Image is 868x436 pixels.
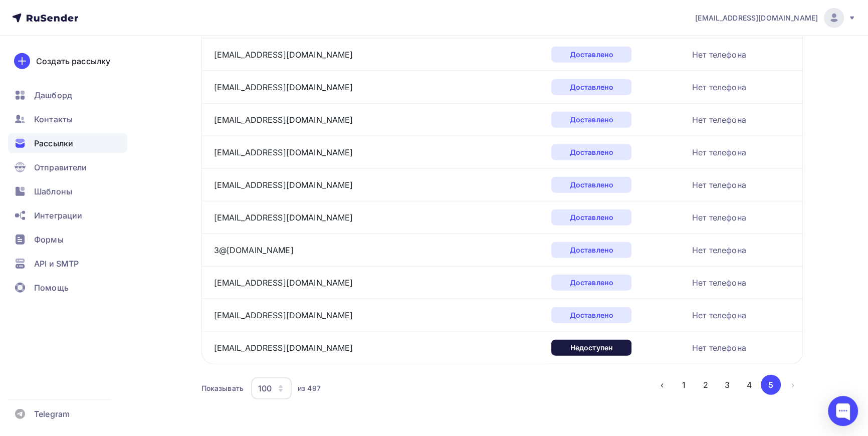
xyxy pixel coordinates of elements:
[8,109,127,129] a: Контакты
[692,81,746,93] div: Нет телефона
[652,375,672,395] button: Go to previous page
[34,137,73,149] span: Рассылки
[8,230,127,250] a: Формы
[214,115,353,125] a: [EMAIL_ADDRESS][DOMAIN_NAME]
[692,277,746,289] div: Нет телефона
[551,209,631,226] div: Доставлено
[551,275,631,291] div: Доставлено
[258,382,272,394] div: 100
[214,82,353,92] a: [EMAIL_ADDRESS][DOMAIN_NAME]
[34,209,82,222] span: Интеграции
[251,377,292,400] button: 100
[8,133,127,153] a: Рассылки
[34,89,72,101] span: Дашборд
[214,278,353,288] a: [EMAIL_ADDRESS][DOMAIN_NAME]
[214,50,353,60] a: [EMAIL_ADDRESS][DOMAIN_NAME]
[695,13,818,23] span: [EMAIL_ADDRESS][DOMAIN_NAME]
[36,55,110,67] div: Создать рассылку
[214,147,353,157] a: [EMAIL_ADDRESS][DOMAIN_NAME]
[696,375,716,395] button: Go to page 2
[34,408,70,420] span: Telegram
[214,245,294,255] a: 3@[DOMAIN_NAME]
[551,307,631,323] div: Доставлено
[551,177,631,193] div: Доставлено
[8,181,127,201] a: Шаблоны
[551,47,631,63] div: Доставлено
[717,375,737,395] button: Go to page 3
[551,242,631,258] div: Доставлено
[692,114,746,126] div: Нет телефона
[298,383,321,393] div: из 497
[551,144,631,160] div: Доставлено
[674,375,694,395] button: Go to page 1
[692,342,746,354] div: Нет телефона
[692,309,746,321] div: Нет телефона
[692,146,746,158] div: Нет телефона
[8,157,127,177] a: Отправители
[34,185,72,197] span: Шаблоны
[692,211,746,224] div: Нет телефона
[551,79,631,95] div: Доставлено
[739,375,759,395] button: Go to page 4
[201,383,244,393] div: Показывать
[34,113,73,125] span: Контакты
[34,161,87,173] span: Отправители
[34,234,64,246] span: Формы
[551,340,631,356] div: Недоступен
[652,375,803,395] ul: Pagination
[551,112,631,128] div: Доставлено
[761,375,781,395] button: Go to page 5
[214,180,353,190] a: [EMAIL_ADDRESS][DOMAIN_NAME]
[692,179,746,191] div: Нет телефона
[214,343,353,353] a: [EMAIL_ADDRESS][DOMAIN_NAME]
[214,212,353,223] a: [EMAIL_ADDRESS][DOMAIN_NAME]
[692,49,746,61] div: Нет телефона
[8,85,127,105] a: Дашборд
[214,310,353,320] a: [EMAIL_ADDRESS][DOMAIN_NAME]
[695,8,856,28] a: [EMAIL_ADDRESS][DOMAIN_NAME]
[34,282,69,294] span: Помощь
[692,244,746,256] div: Нет телефона
[34,258,79,270] span: API и SMTP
